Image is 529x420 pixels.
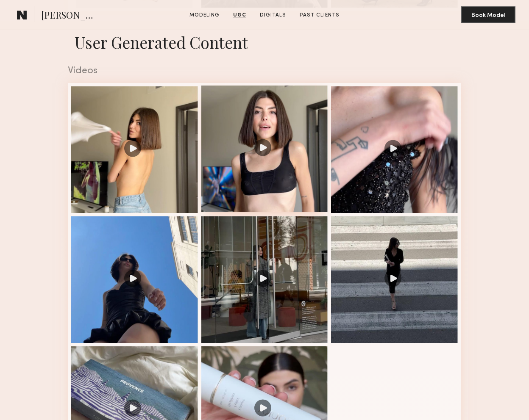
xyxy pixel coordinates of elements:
[461,11,515,18] a: Book Model
[461,6,515,23] button: Book Model
[296,11,343,19] a: Past Clients
[61,31,468,52] h1: User Generated Content
[41,8,100,23] span: [PERSON_NAME]
[230,11,250,19] a: UGC
[68,66,461,76] div: Videos
[186,11,223,19] a: Modeling
[256,11,290,19] a: Digitals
